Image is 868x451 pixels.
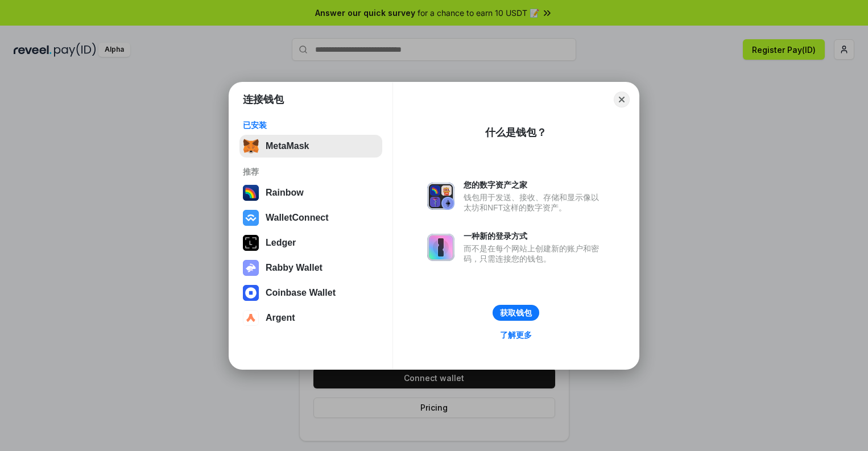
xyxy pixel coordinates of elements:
div: 您的数字资产之家 [464,180,605,190]
div: MetaMask [266,141,309,151]
img: svg+xml,%3Csvg%20width%3D%2228%22%20height%3D%2228%22%20viewBox%3D%220%200%2028%2028%22%20fill%3D... [243,310,259,326]
div: 什么是钱包？ [485,126,547,139]
button: 获取钱包 [493,305,539,321]
img: svg+xml,%3Csvg%20width%3D%2228%22%20height%3D%2228%22%20viewBox%3D%220%200%2028%2028%22%20fill%3D... [243,285,259,301]
div: Argent [266,313,295,323]
div: 已安装 [243,120,379,130]
button: Ledger [239,231,382,254]
button: WalletConnect [239,206,382,229]
div: 获取钱包 [500,308,532,318]
button: Rabby Wallet [239,256,382,279]
div: 而不是在每个网站上创建新的账户和密码，只需连接您的钱包。 [464,243,605,264]
div: Rainbow [266,188,304,198]
img: svg+xml,%3Csvg%20width%3D%2228%22%20height%3D%2228%22%20viewBox%3D%220%200%2028%2028%22%20fill%3D... [243,210,259,226]
img: svg+xml,%3Csvg%20xmlns%3D%22http%3A%2F%2Fwww.w3.org%2F2000%2Fsvg%22%20fill%3D%22none%22%20viewBox... [427,234,454,261]
a: 了解更多 [493,328,539,342]
img: svg+xml,%3Csvg%20fill%3D%22none%22%20height%3D%2233%22%20viewBox%3D%220%200%2035%2033%22%20width%... [243,138,259,154]
button: MetaMask [239,135,382,158]
div: Ledger [266,238,296,248]
div: WalletConnect [266,213,329,223]
div: 推荐 [243,167,379,177]
div: 一种新的登录方式 [464,231,605,241]
img: svg+xml,%3Csvg%20xmlns%3D%22http%3A%2F%2Fwww.w3.org%2F2000%2Fsvg%22%20width%3D%2228%22%20height%3... [243,235,259,251]
button: Argent [239,307,382,329]
img: svg+xml,%3Csvg%20xmlns%3D%22http%3A%2F%2Fwww.w3.org%2F2000%2Fsvg%22%20fill%3D%22none%22%20viewBox... [427,183,454,210]
button: Coinbase Wallet [239,282,382,304]
div: 钱包用于发送、接收、存储和显示像以太坊和NFT这样的数字资产。 [464,192,605,213]
button: Close [614,92,630,107]
button: Rainbow [239,181,382,204]
div: Coinbase Wallet [266,288,336,298]
div: 了解更多 [500,330,532,340]
img: svg+xml,%3Csvg%20xmlns%3D%22http%3A%2F%2Fwww.w3.org%2F2000%2Fsvg%22%20fill%3D%22none%22%20viewBox... [243,260,259,276]
h1: 连接钱包 [243,93,284,106]
div: Rabby Wallet [266,263,323,273]
img: svg+xml,%3Csvg%20width%3D%22120%22%20height%3D%22120%22%20viewBox%3D%220%200%20120%20120%22%20fil... [243,185,259,201]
